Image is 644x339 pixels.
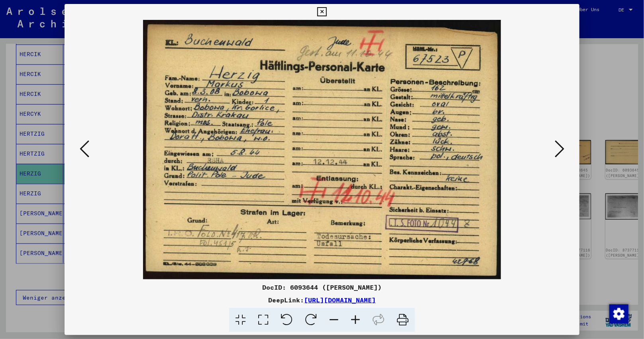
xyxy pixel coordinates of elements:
[92,20,553,279] img: 001.jpg
[304,296,376,304] a: [URL][DOMAIN_NAME]
[609,304,628,323] div: Zustimmung ändern
[609,304,628,323] img: Zustimmung ändern
[65,295,580,305] div: DeepLink:
[65,282,580,292] div: DocID: 6093644 ([PERSON_NAME])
